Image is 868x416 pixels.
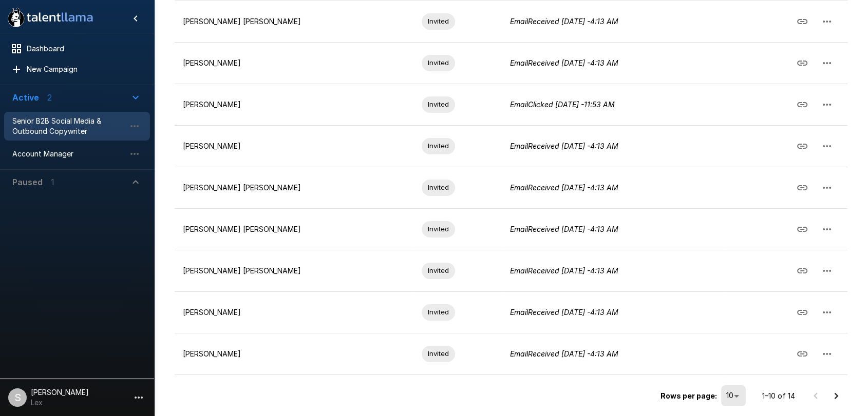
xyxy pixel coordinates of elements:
[790,57,815,66] span: Copy Interview Link
[422,349,455,359] span: Invited
[422,100,455,109] span: Invited
[790,141,815,149] span: Copy Interview Link
[183,100,405,110] p: [PERSON_NAME]
[183,58,405,68] p: [PERSON_NAME]
[510,142,618,150] i: Email Received [DATE] - 4:13 AM
[183,266,405,276] p: [PERSON_NAME] [PERSON_NAME]
[510,308,618,316] i: Email Received [DATE] - 4:13 AM
[790,265,815,274] span: Copy Interview Link
[422,16,455,26] span: Invited
[826,386,846,406] button: Go to next page
[422,141,455,151] span: Invited
[790,99,815,108] span: Copy Interview Link
[510,58,618,67] i: Email Received [DATE] - 4:13 AM
[510,349,618,358] i: Email Received [DATE] - 4:13 AM
[422,307,455,317] span: Invited
[183,16,405,27] p: [PERSON_NAME] [PERSON_NAME]
[510,183,618,192] i: Email Received [DATE] - 4:13 AM
[422,266,455,275] span: Invited
[510,100,615,109] i: Email Clicked [DATE] - 11:53 AM
[422,183,455,192] span: Invited
[510,225,618,233] i: Email Received [DATE] - 4:13 AM
[790,224,815,232] span: Copy Interview Link
[422,224,455,234] span: Invited
[762,391,795,401] p: 1–10 of 14
[510,266,618,275] i: Email Received [DATE] - 4:13 AM
[183,224,405,234] p: [PERSON_NAME] [PERSON_NAME]
[790,348,815,357] span: Copy Interview Link
[790,16,815,25] span: Copy Interview Link
[661,391,717,401] p: Rows per page:
[183,183,405,193] p: [PERSON_NAME] [PERSON_NAME]
[183,307,405,318] p: [PERSON_NAME]
[183,349,405,359] p: [PERSON_NAME]
[422,58,455,68] span: Invited
[510,17,618,26] i: Email Received [DATE] - 4:13 AM
[790,182,815,191] span: Copy Interview Link
[721,385,746,406] div: 10
[183,141,405,151] p: [PERSON_NAME]
[790,307,815,315] span: Copy Interview Link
